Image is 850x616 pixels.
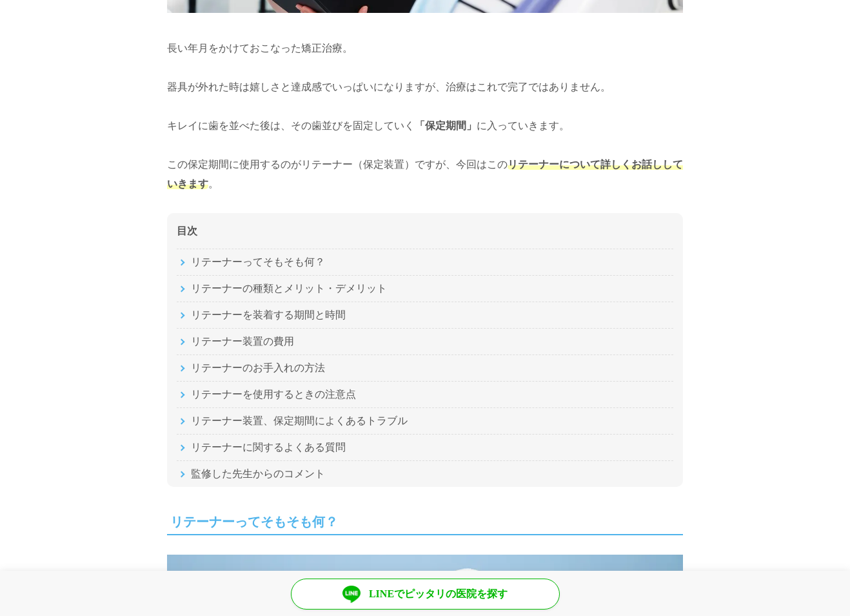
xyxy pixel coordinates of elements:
li: リテーナーを装着する期間と時間 [177,302,673,328]
li: リテーナー装置、保定期間によくあるトラブル [177,407,673,434]
li: 監修した先生からのコメント [177,460,673,487]
strong: 「保定期間」 [415,120,477,131]
li: リテーナーってそもそも何？ [177,249,673,275]
li: リテーナーに関するよくある質問 [177,434,673,460]
li: リテーナーを使用するときの注意点 [177,381,673,407]
h2: リテーナーってそもそも何？ [167,509,683,535]
a: LINEでピッタリの医院を探す [291,579,560,610]
li: リテーナー装置の費用 [177,328,673,354]
div: 目次 [177,213,673,249]
li: リテーナーの種類とメリット・デメリット [177,275,673,302]
p: 長い年月をかけておこなった矯正治療。 器具が外れた時は嬉しさと達成感でいっぱいになりますが、治療はこれで完了ではありません。 キレイに歯を並べた後は、その歯並びを固定していく に入っていきます。... [167,39,683,194]
li: リテーナーのお手入れの方法 [177,354,673,381]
